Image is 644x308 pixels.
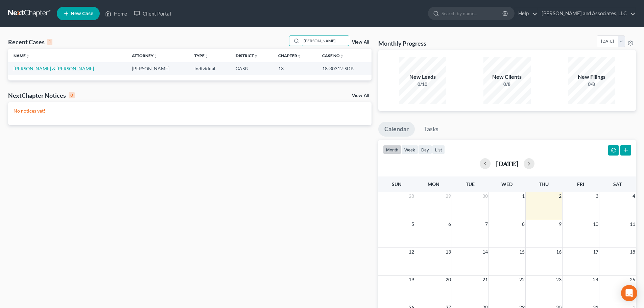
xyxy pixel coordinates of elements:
[568,73,615,81] div: New Filings
[230,62,273,75] td: GASB
[194,53,209,58] a: Typeunfold_more
[519,276,525,284] span: 22
[26,54,30,58] i: unfold_more
[445,192,452,200] span: 29
[392,181,402,187] span: Sun
[153,54,158,58] i: unfold_more
[322,53,344,58] a: Case Nounfold_more
[482,276,488,284] span: 21
[483,81,531,88] div: 0/8
[445,248,452,256] span: 13
[555,248,562,256] span: 16
[482,248,488,256] span: 14
[558,220,562,228] span: 9
[278,53,301,58] a: Chapterunfold_more
[47,39,52,45] div: 1
[236,53,258,58] a: Districtunfold_more
[501,181,512,187] span: Wed
[126,62,189,75] td: [PERSON_NAME]
[577,181,584,187] span: Fri
[521,220,525,228] span: 8
[408,248,415,256] span: 12
[189,62,230,75] td: Individual
[539,181,549,187] span: Thu
[132,53,158,58] a: Attorneyunfold_more
[592,220,599,228] span: 10
[399,81,446,88] div: 0/10
[629,220,636,228] span: 11
[418,122,445,137] a: Tasks
[538,7,636,20] a: [PERSON_NAME] and Associates, LLC
[613,181,622,187] span: Sat
[521,192,525,200] span: 1
[484,220,488,228] span: 7
[401,145,418,154] button: week
[383,145,401,154] button: month
[483,73,531,81] div: New Clients
[378,39,426,47] h3: Monthly Progress
[466,181,475,187] span: Tue
[411,220,415,228] span: 5
[14,108,366,114] p: No notices yet!
[592,276,599,284] span: 24
[432,145,445,154] button: list
[340,54,344,58] i: unfold_more
[8,38,52,46] div: Recent Cases
[130,7,174,20] a: Client Portal
[445,276,452,284] span: 20
[428,181,439,187] span: Mon
[8,91,75,99] div: NextChapter Notices
[592,248,599,256] span: 17
[399,73,446,81] div: New Leads
[69,92,75,98] div: 0
[595,192,599,200] span: 3
[408,276,415,284] span: 19
[71,11,93,16] span: New Case
[205,54,209,58] i: unfold_more
[254,54,258,58] i: unfold_more
[448,220,452,228] span: 6
[568,81,615,88] div: 0/8
[408,192,415,200] span: 28
[302,36,349,46] input: Search by name...
[14,53,30,58] a: Nameunfold_more
[297,54,301,58] i: unfold_more
[558,192,562,200] span: 2
[629,248,636,256] span: 18
[629,276,636,284] span: 25
[14,66,94,71] a: [PERSON_NAME] & [PERSON_NAME]
[352,40,369,45] a: View All
[442,7,503,20] input: Search by name...
[555,276,562,284] span: 23
[378,122,415,137] a: Calendar
[317,62,372,75] td: 18-30312-SDB
[519,248,525,256] span: 15
[482,192,488,200] span: 30
[621,285,637,301] div: Open Intercom Messenger
[515,7,538,20] a: Help
[418,145,432,154] button: day
[632,192,636,200] span: 4
[496,160,518,167] h2: [DATE]
[273,62,317,75] td: 13
[102,7,130,20] a: Home
[352,93,369,98] a: View All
